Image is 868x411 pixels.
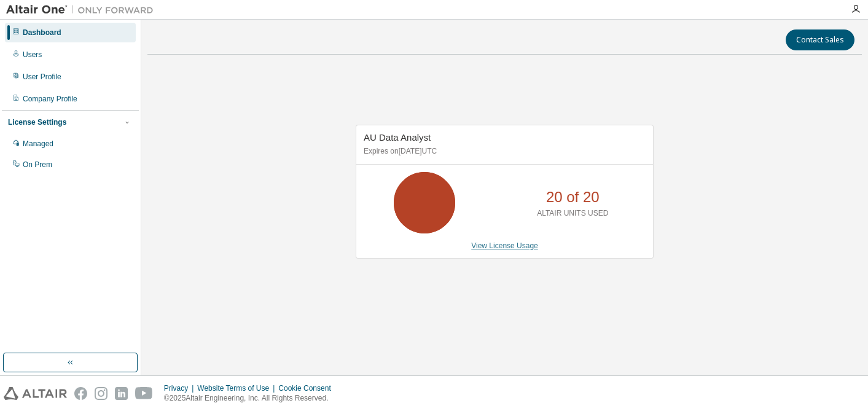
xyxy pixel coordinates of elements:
[8,117,66,127] div: License Settings
[23,28,61,37] div: Dashboard
[4,387,67,400] img: altair_logo.svg
[115,387,128,400] img: linkedin.svg
[95,387,108,400] img: instagram.svg
[364,146,643,157] p: Expires on [DATE] UTC
[537,208,608,219] p: ALTAIR UNITS USED
[135,387,153,400] img: youtube.svg
[278,383,338,393] div: Cookie Consent
[786,29,854,50] button: Contact Sales
[546,187,600,208] p: 20 of 20
[23,50,42,60] div: Users
[23,94,77,104] div: Company Profile
[164,393,338,404] p: © 2025 Altair Engineering, Inc. All Rights Reserved.
[6,4,160,16] img: Altair One
[23,72,61,82] div: User Profile
[471,241,538,250] a: View License Usage
[74,387,87,400] img: facebook.svg
[23,139,53,149] div: Managed
[364,132,431,143] span: AU Data Analyst
[23,160,52,170] div: On Prem
[197,383,278,393] div: Website Terms of Use
[164,383,197,393] div: Privacy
